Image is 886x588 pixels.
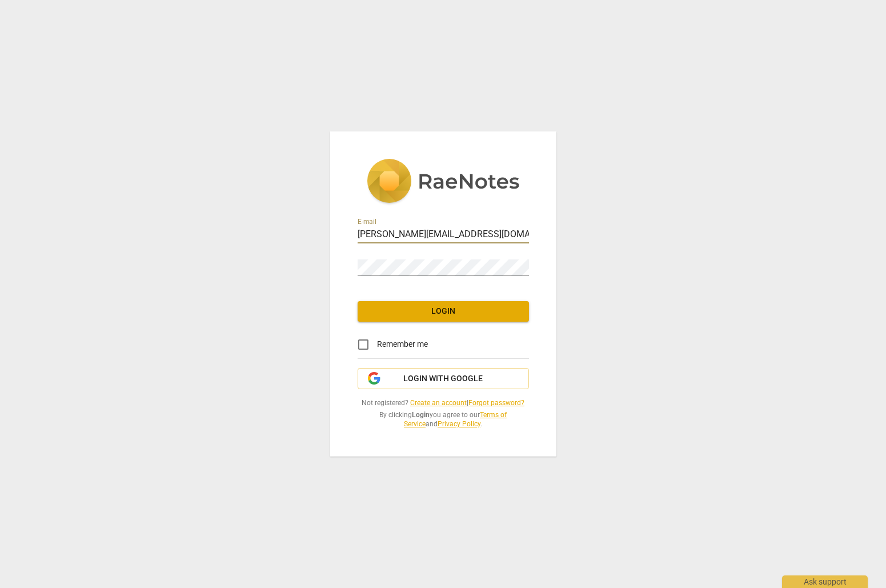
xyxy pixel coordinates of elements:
a: Create an account [410,399,467,407]
a: Forgot password? [468,399,524,407]
span: Remember me [377,338,428,350]
button: Login [358,301,529,322]
img: 5ac2273c67554f335776073100b6d88f.svg [367,159,520,206]
span: By clicking you agree to our and . [358,410,529,429]
a: Privacy Policy [438,420,480,428]
span: Not registered? | [358,398,529,408]
span: Login [367,306,520,317]
span: Login with Google [403,373,483,385]
label: E-mail [358,218,376,225]
b: Login [412,411,430,419]
button: Login with Google [358,368,529,390]
div: Ask support [782,575,868,588]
